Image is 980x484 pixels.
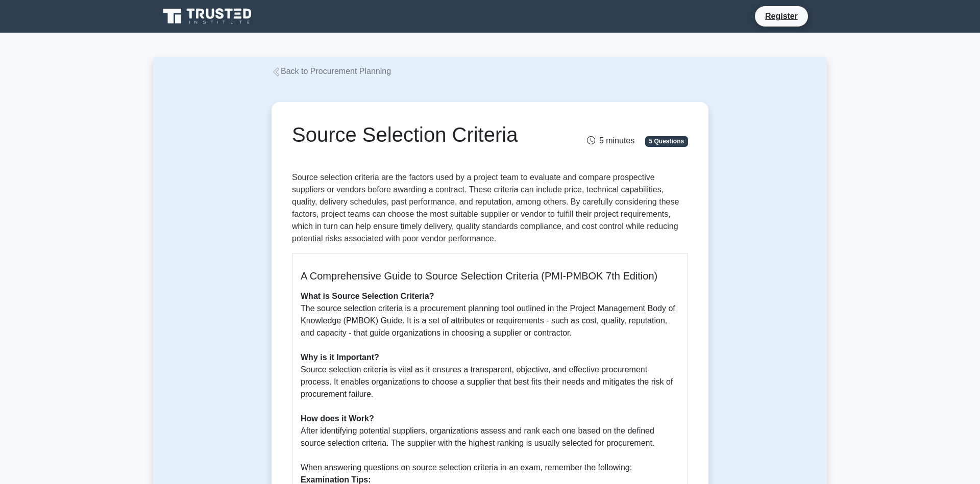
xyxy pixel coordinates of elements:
p: Source selection criteria are the factors used by a project team to evaluate and compare prospect... [292,171,688,245]
b: How does it Work? [301,414,374,423]
span: 5 Questions [645,136,688,146]
a: Back to Procurement Planning [272,67,391,75]
b: Why is it Important? [301,353,379,362]
b: Examination Tips: [301,475,371,484]
h1: Source Selection Criteria [292,122,552,147]
span: 5 minutes [587,136,634,145]
a: Register [759,10,804,22]
b: What is Source Selection Criteria? [301,292,434,300]
h5: A Comprehensive Guide to Source Selection Criteria (PMI-PMBOK 7th Edition) [301,270,679,282]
